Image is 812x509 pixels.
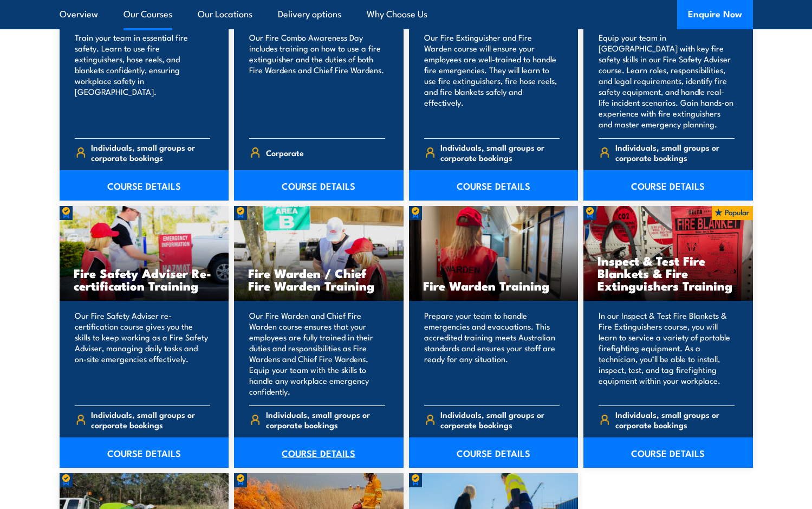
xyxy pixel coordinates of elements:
[599,310,735,397] p: In our Inspect & Test Fire Blankets & Fire Extinguishers course, you will learn to service a vari...
[91,409,210,430] span: Individuals, small groups or corporate bookings
[409,437,579,468] a: COURSE DETAILS
[424,310,560,397] p: Prepare your team to handle emergencies and evacuations. This accredited training meets Australia...
[599,32,735,130] p: Equip your team in [GEOGRAPHIC_DATA] with key fire safety skills in our Fire Safety Adviser cours...
[91,142,210,163] span: Individuals, small groups or corporate bookings
[74,267,215,292] h3: Fire Safety Adviser Re-certification Training
[583,170,753,201] a: COURSE DETAILS
[248,267,389,292] h3: Fire Warden / Chief Fire Warden Training
[423,279,564,292] h3: Fire Warden Training
[597,254,739,292] h3: Inspect & Test Fire Blankets & Fire Extinguishers Training
[440,409,560,430] span: Individuals, small groups or corporate bookings
[583,437,753,468] a: COURSE DETAILS
[615,142,735,163] span: Individuals, small groups or corporate bookings
[409,170,579,201] a: COURSE DETAILS
[615,409,735,430] span: Individuals, small groups or corporate bookings
[266,409,385,430] span: Individuals, small groups or corporate bookings
[266,144,304,161] span: Corporate
[75,32,211,130] p: Train your team in essential fire safety. Learn to use fire extinguishers, hose reels, and blanke...
[234,437,404,468] a: COURSE DETAILS
[75,310,211,397] p: Our Fire Safety Adviser re-certification course gives you the skills to keep working as a Fire Sa...
[60,437,229,468] a: COURSE DETAILS
[249,32,385,130] p: Our Fire Combo Awareness Day includes training on how to use a fire extinguisher and the duties o...
[60,170,229,201] a: COURSE DETAILS
[424,32,560,130] p: Our Fire Extinguisher and Fire Warden course will ensure your employees are well-trained to handl...
[440,142,560,163] span: Individuals, small groups or corporate bookings
[234,170,404,201] a: COURSE DETAILS
[249,310,385,397] p: Our Fire Warden and Chief Fire Warden course ensures that your employees are fully trained in the...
